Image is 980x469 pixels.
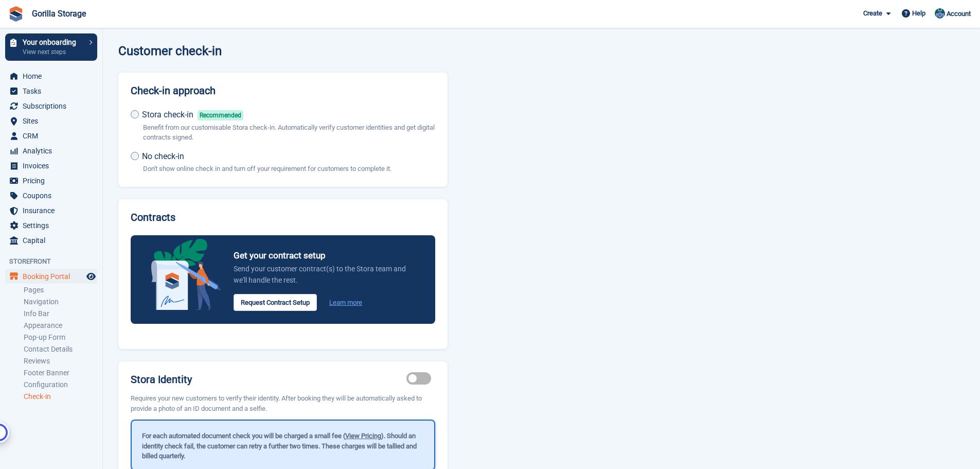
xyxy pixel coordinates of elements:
a: menu [5,99,97,113]
h3: Contracts [131,212,435,223]
input: No check-in Don't show online check in and turn off your requirement for customers to complete it. [131,152,139,160]
p: View next steps [23,47,84,57]
button: Request Contract Setup [234,294,317,311]
a: Configuration [24,380,97,390]
a: menu [5,203,97,218]
a: Info Bar [24,309,97,319]
a: menu [5,188,97,203]
span: Settings [23,218,84,233]
p: Don't show online check in and turn off your requirement for customers to complete it. [143,164,391,174]
a: Pop-up Form [24,333,97,342]
p: Get your contract setup [234,248,415,263]
h1: Customer check-in [118,44,222,58]
a: menu [5,129,97,143]
p: Benefit from our customisable Stora check-in. Automatically verify customer identities and get di... [143,123,435,143]
p: Requires your new customers to verify their identity. After booking they will be automatically as... [131,387,435,413]
span: No check-in [142,151,184,161]
a: menu [5,218,97,233]
span: Recommended [198,110,243,120]
img: Leesha Sutherland [935,8,945,19]
span: Account [947,9,971,19]
span: Help [912,8,925,19]
span: Storefront [9,256,102,267]
span: Sites [23,114,84,128]
span: Create [863,8,882,19]
a: menu [5,233,97,248]
span: Subscriptions [23,99,84,113]
a: menu [5,144,97,158]
a: Appearance [24,321,97,331]
a: Contact Details [24,344,97,354]
span: Booking Portal [23,269,84,284]
a: menu [5,173,97,188]
a: Navigation [24,297,97,307]
img: integrated-contracts-announcement-icon-4bcc16208f3049d2eff6d38435ce2bd7c70663ee5dfbe56b0d99acac82... [151,239,221,310]
a: View Pricing [345,432,381,440]
p: Your onboarding [23,39,84,46]
a: menu [5,159,97,173]
span: Insurance [23,203,84,218]
a: menu [5,114,97,128]
p: Send your customer contract(s) to the Stora team and we'll handle the rest. [234,263,415,286]
img: stora-icon-8386f47178a22dfd0bd8f6a31ec36ba5ce8667c1dd55bd0f319d3a0aa187defe.svg [8,6,24,22]
a: Preview store [85,270,97,283]
span: Capital [23,233,84,248]
input: Stora check-inRecommended Benefit from our customisable Stora check-in. Automatically verify cust... [131,110,139,118]
span: CRM [23,129,84,143]
span: Home [23,69,84,83]
a: Your onboarding View next steps [5,33,97,61]
a: Gorilla Storage [28,5,90,23]
a: menu [5,269,97,284]
label: Stora Identity [131,374,406,386]
span: Invoices [23,159,84,173]
span: Pricing [23,173,84,188]
a: Learn more [329,298,362,308]
span: Analytics [23,144,84,158]
span: Tasks [23,84,84,98]
a: Pages [24,285,97,295]
label: Identity proof enabled [406,378,435,379]
h2: Check-in approach [131,85,435,97]
a: menu [5,69,97,83]
span: Stora check-in [142,110,193,119]
a: Reviews [24,356,97,366]
a: Footer Banner [24,368,97,378]
a: Check-in [24,392,97,402]
a: menu [5,84,97,98]
span: Coupons [23,188,84,203]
